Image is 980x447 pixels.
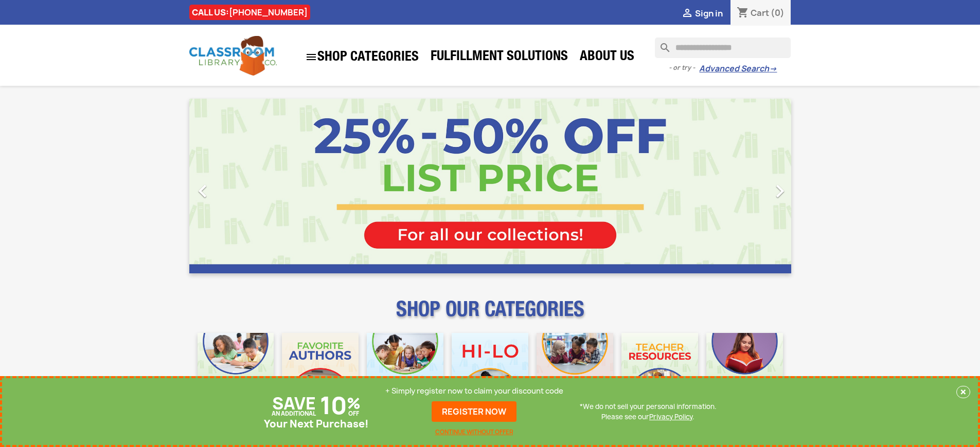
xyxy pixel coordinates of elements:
ul: Carousel container [189,99,791,273]
img: CLC_HiLo_Mobile.jpg [452,333,528,409]
i:  [190,178,216,204]
a: Advanced Search→ [699,64,777,74]
a:  Sign in [681,8,723,19]
a: Fulfillment Solutions [425,47,573,68]
i:  [681,8,693,20]
i:  [305,51,317,63]
img: CLC_Favorite_Authors_Mobile.jpg [282,333,359,409]
img: CLC_Phonics_And_Decodables_Mobile.jpg [367,333,443,409]
i: shopping_cart [737,7,749,20]
img: Classroom Library Company [189,36,277,76]
a: [PHONE_NUMBER] [229,7,308,18]
span: → [769,64,777,74]
i: search [655,38,667,50]
a: SHOP CATEGORIES [300,46,424,68]
img: CLC_Teacher_Resources_Mobile.jpg [621,333,698,409]
span: Cart [751,7,769,18]
a: Next [701,99,791,273]
input: Search [655,38,791,58]
span: (0) [771,7,785,18]
span: Sign in [695,8,723,19]
img: CLC_Fiction_Nonfiction_Mobile.jpg [537,333,613,409]
a: About Us [575,47,639,68]
div: CALL US: [189,5,310,20]
span: - or try - [669,63,699,73]
img: CLC_Bulk_Mobile.jpg [198,333,274,409]
a: Previous [189,99,280,273]
p: SHOP OUR CATEGORIES [189,306,791,325]
i:  [767,178,793,204]
img: CLC_Dyslexia_Mobile.jpg [706,333,783,409]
